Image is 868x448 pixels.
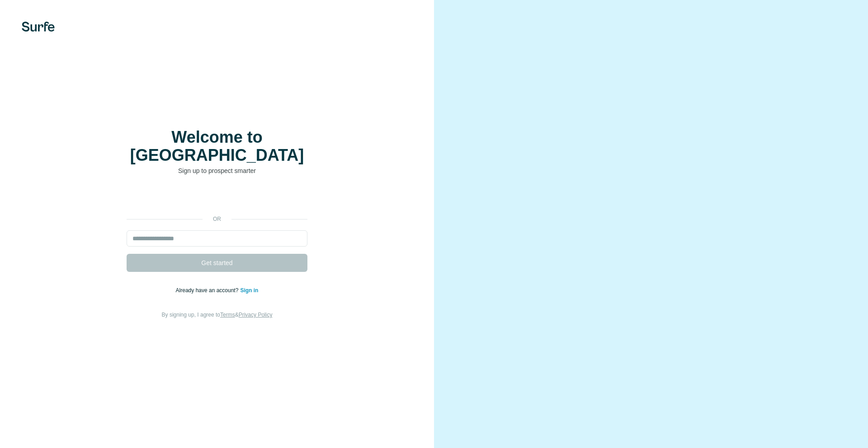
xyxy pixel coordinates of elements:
[240,287,258,294] a: Sign in
[203,215,231,223] p: or
[239,312,273,318] a: Privacy Policy
[122,189,312,209] iframe: Tlačidlo Prihlásiť sa účtom Google
[127,128,307,164] h1: Welcome to [GEOGRAPHIC_DATA]
[127,166,307,175] p: Sign up to prospect smarter
[176,287,241,294] span: Already have an account?
[220,312,235,318] a: Terms
[162,312,273,318] span: By signing up, I agree to &
[22,22,55,32] img: Surfe's logo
